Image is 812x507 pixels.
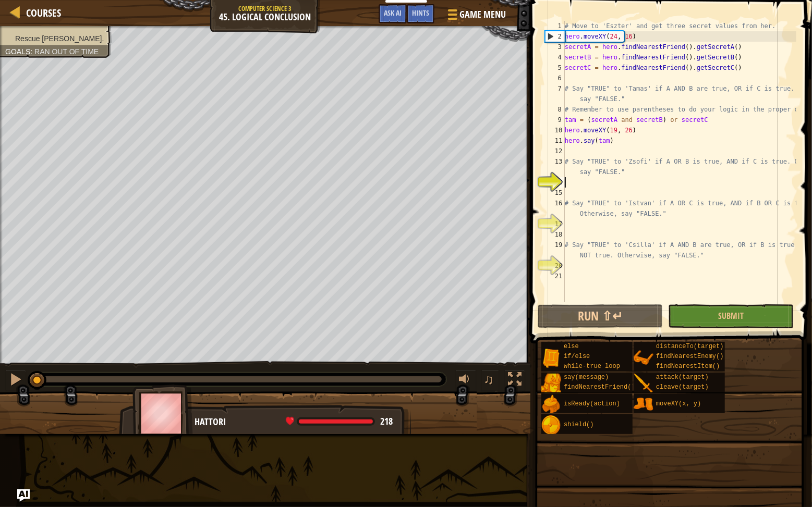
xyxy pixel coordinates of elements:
div: 15 [545,188,565,198]
div: 2 [546,31,565,42]
img: portrait.png [541,348,561,368]
div: Hattori [195,415,401,429]
span: : [30,47,34,56]
button: Run ⇧↵ [538,304,663,328]
a: Courses [21,6,61,20]
button: Game Menu [440,4,512,29]
span: Ask AI [384,8,402,18]
div: 18 [545,229,565,240]
div: 9 [545,115,565,125]
div: 21 [545,271,565,281]
span: Hints [412,8,429,18]
div: 4 [545,52,565,63]
div: 13 [545,156,565,177]
span: Courses [26,6,61,20]
button: Ctrl + P: Pause [5,370,26,391]
li: Rescue Lukacs. [5,33,104,44]
img: portrait.png [634,374,653,393]
div: health: 218 / 218 [286,417,393,426]
img: portrait.png [541,415,561,435]
button: Submit [668,304,793,328]
div: 14 [545,177,565,188]
span: Ran out of time [34,47,99,56]
span: Game Menu [459,8,506,21]
img: portrait.png [634,348,653,368]
div: 5 [545,63,565,73]
span: if/else [564,353,590,360]
div: 19 [545,240,565,261]
div: 11 [545,135,565,146]
span: attack(target) [656,374,709,381]
span: Goals [5,47,30,56]
div: 20 [545,261,565,271]
span: distanceTo(target) [656,343,724,350]
span: Submit [718,310,744,321]
div: 10 [545,125,565,135]
img: thang_avatar_frame.png [132,385,193,442]
div: 7 [545,83,565,104]
span: moveXY(x, y) [656,400,701,407]
span: else [564,343,579,350]
img: portrait.png [634,394,653,414]
span: cleave(target) [656,384,709,391]
img: portrait.png [541,374,561,393]
span: while-true loop [564,363,620,370]
span: say(message) [564,374,609,381]
span: isReady(action) [564,400,620,407]
button: Toggle fullscreen [504,370,525,391]
div: 17 [545,219,565,229]
button: Ask AI [379,4,407,23]
button: ♫ [481,370,499,391]
div: 8 [545,104,565,115]
div: 1 [545,21,565,31]
span: findNearestFriend() [564,384,635,391]
div: 3 [545,42,565,52]
img: portrait.png [541,394,561,414]
div: 6 [545,73,565,83]
button: Adjust volume [455,370,476,391]
span: findNearestItem() [656,363,720,370]
div: 12 [545,146,565,156]
span: Rescue [PERSON_NAME]. [15,34,104,43]
div: 16 [545,198,565,219]
button: Ask AI [17,489,30,502]
span: shield() [564,421,594,428]
span: ♫ [483,372,494,387]
span: findNearestEnemy() [656,353,724,360]
span: 218 [380,415,393,428]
